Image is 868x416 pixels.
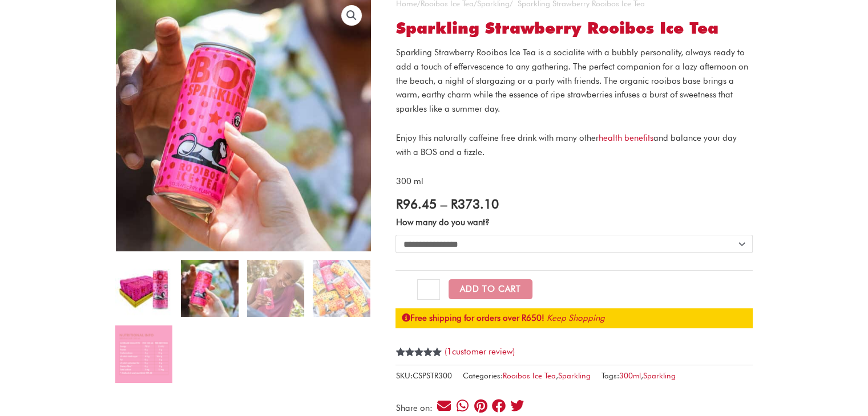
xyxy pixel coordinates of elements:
bdi: 373.10 [450,196,498,211]
div: Share on email [437,398,452,413]
div: Share on: [395,404,436,413]
a: (1customer review) [444,346,514,357]
button: Add to Cart [449,279,532,299]
a: Sparkling [558,371,590,380]
span: 1 [395,348,400,369]
a: health benefits [598,133,653,143]
p: 300 ml [395,174,753,189]
strong: Free shipping for orders over R650! [401,313,544,323]
a: Sparkling [643,371,675,380]
img: Sparkling Strawberry Rooibos Ice Tea - Image 3 [247,260,304,317]
div: Share on facebook [491,398,507,413]
bdi: 96.45 [395,196,436,211]
a: Keep Shopping [546,313,604,323]
img: Sparkling Strawberry Rooibos Ice Tea - Image 5 [115,325,172,382]
span: – [440,196,446,211]
p: Enjoy this naturally caffeine free drink with many other and balance your day with a BOS and a fi... [395,131,753,160]
span: SKU: [395,369,451,383]
span: Categories: , [462,369,590,383]
span: Tags: , [601,369,675,383]
img: sparkling strawberry rooibos ice tea [115,260,172,317]
div: Share on pinterest [473,398,488,413]
span: 1 [446,346,451,357]
h1: Sparkling Strawberry Rooibos Ice Tea [395,19,753,38]
a: Rooibos Ice Tea [502,371,555,380]
p: Sparkling Strawberry Rooibos Ice Tea is a socialite with a bubbly personality, always ready to ad... [395,46,753,116]
span: R [395,196,402,211]
div: Share on whatsapp [455,398,470,413]
img: Sparkling Strawberry Rooibos Ice Tea - Image 2 [181,260,238,317]
label: How many do you want? [395,217,489,227]
input: Product quantity [417,279,439,300]
a: View full-screen image gallery [341,5,362,26]
div: Share on twitter [510,398,525,413]
span: R [450,196,457,211]
a: 300ml [619,371,640,380]
span: CSPSTR300 [412,371,451,380]
img: Sparkling Strawberry Rooibos Ice Tea - Image 4 [313,260,370,317]
span: Rated out of 5 based on customer rating [395,348,442,395]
